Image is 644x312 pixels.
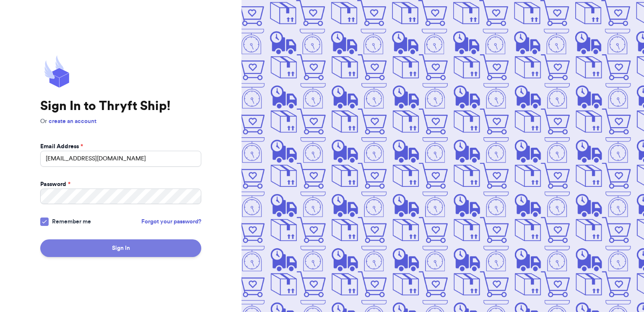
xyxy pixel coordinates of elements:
[49,118,96,124] a: create an account
[40,180,70,189] label: Password
[40,99,201,114] h1: Sign In to Thryft Ship!
[141,218,201,226] a: Forgot your password?
[40,142,83,151] label: Email Address
[40,239,201,257] button: Sign In
[52,218,91,226] span: Remember me
[40,117,201,126] p: Or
